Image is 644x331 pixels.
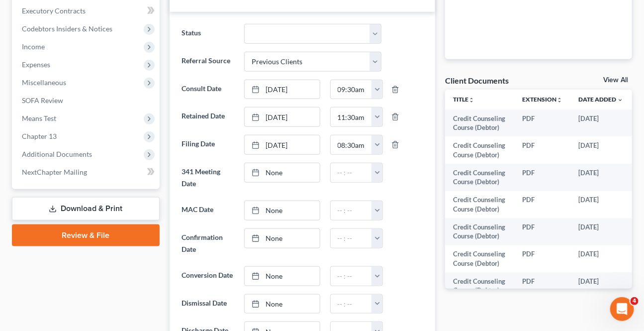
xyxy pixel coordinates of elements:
td: [DATE] [570,191,631,219]
td: PDF [514,245,570,273]
a: SOFA Review [14,92,160,110]
span: 4 [631,297,639,305]
input: -- : -- [331,80,372,99]
span: SOFA Review [22,96,63,105]
label: Confirmation Date [177,228,240,258]
span: Income [22,42,45,51]
a: Executory Contracts [14,2,160,20]
label: Filing Date [177,135,240,155]
td: Credit Counseling Course (Debtor) [445,164,514,191]
i: unfold_more [556,97,562,103]
td: [DATE] [570,164,631,191]
iframe: Intercom live chat [610,297,634,321]
label: MAC Date [177,201,240,221]
td: PDF [514,110,570,137]
input: -- : -- [331,201,372,220]
span: Codebtors Insiders & Notices [22,24,112,33]
td: PDF [514,218,570,245]
span: Chapter 13 [22,132,57,140]
label: Consult Date [177,80,240,100]
td: Credit Counseling Course (Debtor) [445,191,514,219]
td: Credit Counseling Course (Debtor) [445,218,514,245]
td: PDF [514,191,570,219]
input: -- : -- [331,295,372,314]
a: [DATE] [245,80,319,99]
a: NextChapter Mailing [14,163,160,181]
input: -- : -- [331,108,372,126]
a: View All [603,77,628,84]
a: Review & File [12,224,160,246]
i: expand_more [617,97,623,103]
span: Executory Contracts [22,6,86,15]
input: -- : -- [331,135,372,154]
a: Titleunfold_more [453,96,474,103]
td: Credit Counseling Course (Debtor) [445,110,514,137]
span: Additional Documents [22,150,92,158]
label: Referral Source [177,52,240,72]
td: PDF [514,164,570,191]
span: Miscellaneous [22,78,66,87]
td: [DATE] [570,110,631,137]
input: -- : -- [331,163,372,182]
a: None [245,229,319,248]
input: -- : -- [331,229,372,248]
td: Credit Counseling Course (Debtor) [445,245,514,273]
a: None [245,295,319,314]
label: 341 Meeting Date [177,163,240,193]
a: Date Added expand_more [578,96,623,103]
label: Retained Date [177,107,240,127]
span: Expenses [22,60,50,69]
label: Conversion Date [177,266,240,286]
i: unfold_more [468,97,474,103]
a: None [245,267,319,286]
td: PDF [514,272,570,300]
span: NextChapter Mailing [22,168,87,176]
td: [DATE] [570,272,631,300]
label: Dismissal Date [177,294,240,314]
td: [DATE] [570,245,631,273]
a: Download & Print [12,197,160,221]
td: Credit Counseling Course (Debtor) [445,272,514,300]
a: Extensionunfold_more [522,96,562,103]
div: Client Documents [445,75,509,86]
td: [DATE] [570,218,631,245]
td: Credit Counseling Course (Debtor) [445,136,514,164]
a: [DATE] [245,108,319,126]
td: [DATE] [570,136,631,164]
label: Status [177,24,240,44]
a: [DATE] [245,135,319,154]
td: PDF [514,136,570,164]
a: None [245,163,319,182]
span: Means Test [22,114,56,122]
a: None [245,201,319,220]
input: -- : -- [331,267,372,286]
